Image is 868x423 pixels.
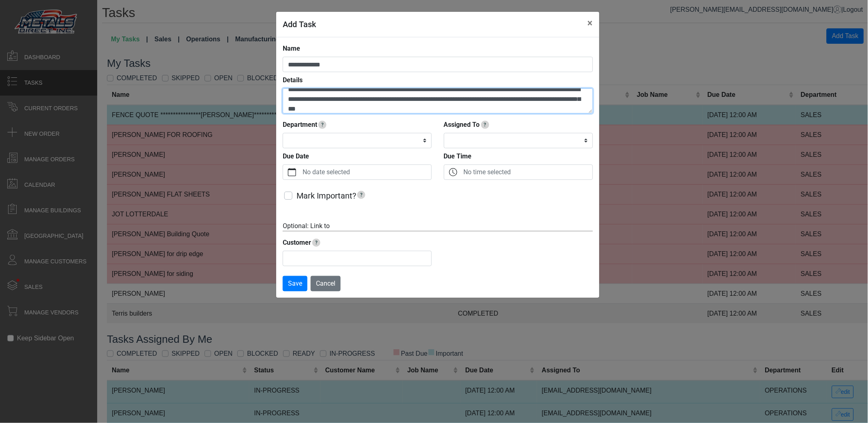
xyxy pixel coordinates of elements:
[283,121,317,128] strong: Department
[357,191,365,199] span: Marking a task as important will make it show up at the top of task lists
[444,152,472,160] strong: Due Time
[311,276,341,291] button: Cancel
[283,76,303,84] strong: Details
[283,18,316,30] h5: Add Task
[283,239,311,246] strong: Customer
[444,121,480,128] strong: Assigned To
[288,280,302,287] span: Save
[283,276,307,291] button: Save
[301,165,431,179] label: No date selected
[581,12,599,34] button: Close
[283,45,300,52] strong: Name
[318,121,326,129] span: Selecting a department will automatically assign to an employee in that department
[462,165,593,179] label: No time selected
[296,190,367,202] label: Mark Important?
[444,165,462,179] button: clock
[481,121,489,129] span: Track who this task is assigned to
[283,165,301,179] button: calendar
[449,168,457,176] svg: clock
[288,168,296,176] svg: calendar
[283,152,309,160] strong: Due Date
[312,239,320,247] span: Start typing to pull up a list of customers. You must select a customer from the list.
[283,221,593,231] div: Optional: Link to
